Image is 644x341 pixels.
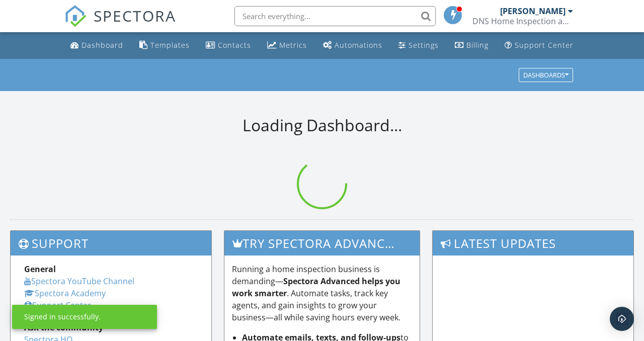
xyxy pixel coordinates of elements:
a: Settings [394,36,443,55]
button: Dashboards [519,68,573,82]
a: Support Center [501,36,578,55]
a: Templates [135,36,194,55]
a: Support Center [24,300,91,311]
div: [PERSON_NAME] [500,6,566,16]
a: Contacts [202,36,255,55]
a: Metrics [263,36,311,55]
div: Metrics [279,40,307,50]
a: Spectora YouTube Channel [24,276,134,287]
span: SPECTORA [94,5,176,26]
strong: General [24,264,56,275]
div: Templates [150,40,190,50]
div: DNS Home Inspection and Consulting [472,16,573,26]
div: Billing [466,40,489,50]
div: Open Intercom Messenger [610,307,634,331]
h3: Support [11,231,211,255]
div: Automations [335,40,382,50]
img: The Best Home Inspection Software - Spectora [64,5,87,27]
h3: Latest Updates [433,231,633,255]
div: Dashboards [523,71,569,78]
div: Support Center [515,40,574,50]
a: SPECTORA [64,14,176,35]
input: Search everything... [234,6,436,26]
div: Signed in successfully. [24,312,101,322]
strong: Spectora Advanced helps you work smarter [232,276,400,299]
p: Running a home inspection business is demanding— . Automate tasks, track key agents, and gain ins... [232,263,412,323]
div: Contacts [218,40,251,50]
a: Billing [451,36,493,55]
a: Automations (Basic) [319,36,386,55]
div: Dashboard [82,40,123,50]
div: Settings [409,40,439,50]
h3: Try spectora advanced [DATE] [224,231,419,255]
a: Dashboard [66,36,127,55]
a: Spectora Academy [24,288,106,299]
